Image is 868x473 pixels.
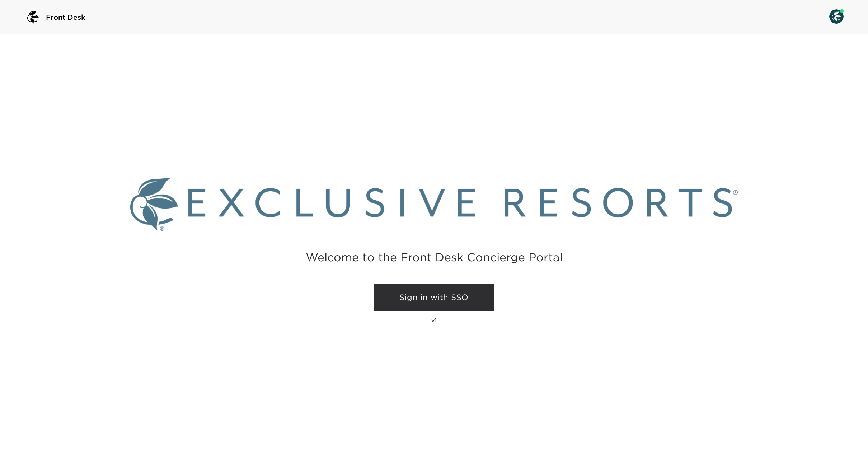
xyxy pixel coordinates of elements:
p: v1 [431,317,437,324]
img: logo [24,9,42,26]
img: Exclusive Resorts logo [130,178,738,231]
a: Sign in with SSO [374,284,494,311]
img: User [829,9,844,24]
span: Front Desk [46,12,85,22]
h2: Welcome to the Front Desk Concierge Portal [306,252,563,263]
